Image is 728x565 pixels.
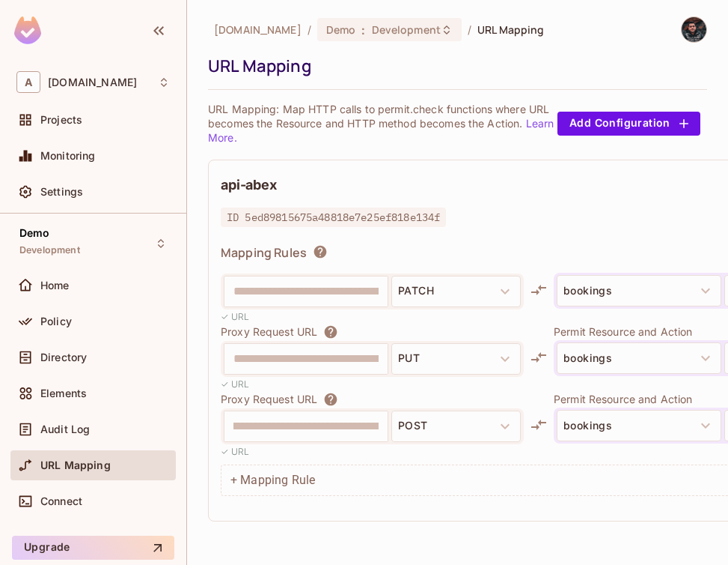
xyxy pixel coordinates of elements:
[391,411,521,442] button: POST
[40,351,87,363] span: Directory
[682,17,706,42] img: Selmancan KILINÇ
[221,208,446,227] span: ID 5ed89815675a48818e7e25ef818e134f
[40,315,72,327] span: Policy
[40,280,70,291] span: Home
[208,102,557,145] p: URL Mapping: Map HTTP calls to permit.check functions where URL becomes the Resource and HTTP met...
[221,244,307,261] span: Mapping Rules
[372,22,441,37] span: Development
[308,22,311,37] li: /
[221,377,250,391] p: ✓ URL
[221,324,317,339] p: Proxy Request URL
[40,423,90,435] span: Audit Log
[14,16,41,44] img: SReyMgAAAABJRU5ErkJggg==
[361,24,366,36] span: :
[477,22,544,37] span: URL Mapping
[221,309,250,324] p: ✓ URL
[40,186,83,198] span: Settings
[221,444,250,459] p: ✓ URL
[19,227,50,239] span: Demo
[391,343,521,375] button: PUT
[557,342,721,374] button: bookings
[16,71,40,93] span: A
[12,536,174,560] button: Upgrade
[557,410,721,441] button: bookings
[326,22,356,37] span: Demo
[48,76,137,88] span: Workspace: abclojistik.com
[468,22,471,37] li: /
[557,275,721,306] button: bookings
[40,387,87,399] span: Elements
[208,55,700,77] div: URL Mapping
[214,22,302,37] span: the active workspace
[40,150,96,162] span: Monitoring
[19,244,80,256] span: Development
[557,112,700,136] button: Add Configuration
[40,495,82,507] span: Connect
[221,176,277,194] h2: api-abex
[391,276,521,307] button: PATCH
[40,459,111,471] span: URL Mapping
[40,114,82,126] span: Projects
[221,392,317,407] p: Proxy Request URL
